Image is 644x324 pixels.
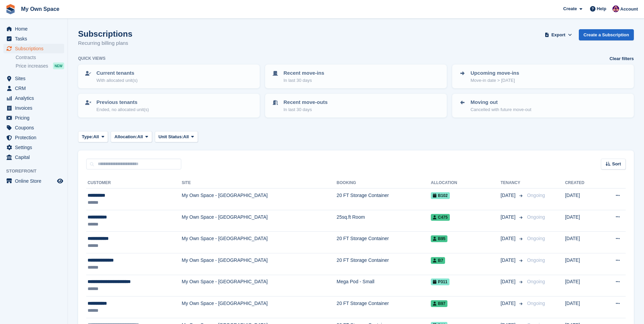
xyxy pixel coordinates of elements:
[82,133,93,140] span: Type:
[15,123,56,132] span: Coupons
[15,44,56,53] span: Subscriptions
[337,188,431,210] td: 20 FT Storage Container
[431,300,447,307] span: B97
[431,235,447,242] span: B95
[266,94,446,117] a: Recent move-outs In last 30 days
[565,178,600,188] th: Created
[3,123,64,132] a: menu
[597,5,606,12] span: Help
[16,54,64,61] a: Contracts
[565,296,600,318] td: [DATE]
[3,103,64,113] a: menu
[53,62,64,69] div: NEW
[527,236,545,241] span: Ongoing
[16,63,48,69] span: Price increases
[527,301,545,306] span: Ongoing
[78,29,132,38] h1: Subscriptions
[565,188,600,210] td: [DATE]
[182,275,336,296] td: My Own Space - [GEOGRAPHIC_DATA]
[527,193,545,198] span: Ongoing
[78,55,106,61] h6: Quick views
[155,131,198,142] button: Unit Status: All
[431,214,450,221] span: C475
[527,279,545,284] span: Ongoing
[183,133,189,140] span: All
[96,69,137,77] p: Current tenants
[283,77,324,84] p: In last 30 days
[579,29,634,40] a: Create a Subscription
[563,5,577,12] span: Create
[565,232,600,253] td: [DATE]
[18,3,62,15] a: My Own Space
[337,275,431,296] td: Mega Pod - Small
[471,77,519,84] p: Move-in date > [DATE]
[114,133,137,140] span: Allocation:
[78,39,132,47] p: Recurring billing plans
[16,62,64,70] a: Price increases NEW
[111,131,152,142] button: Allocation: All
[431,178,500,188] th: Allocation
[3,44,64,53] a: menu
[620,6,638,13] span: Account
[337,178,431,188] th: Booking
[337,232,431,253] td: 20 FT Storage Container
[6,168,68,175] span: Storefront
[15,152,56,162] span: Capital
[612,161,621,167] span: Sort
[431,257,445,264] span: B7
[79,94,259,117] a: Previous tenants Ended, no allocated unit(s)
[96,98,149,106] p: Previous tenants
[471,69,519,77] p: Upcoming move-ins
[453,94,633,117] a: Moving out Cancelled with future move-out
[471,106,531,113] p: Cancelled with future move-out
[283,69,324,77] p: Recent move-ins
[500,300,517,307] span: [DATE]
[78,131,108,142] button: Type: All
[551,32,565,38] span: Export
[79,65,259,88] a: Current tenants With allocated unit(s)
[3,176,64,186] a: menu
[15,84,56,93] span: CRM
[3,34,64,43] a: menu
[565,210,600,232] td: [DATE]
[3,74,64,83] a: menu
[337,253,431,275] td: 20 FT Storage Container
[500,214,517,221] span: [DATE]
[3,143,64,152] a: menu
[15,143,56,152] span: Settings
[15,34,56,43] span: Tasks
[612,5,619,12] img: Sergio Tartaglia
[96,106,149,113] p: Ended, no allocated unit(s)
[93,133,99,140] span: All
[182,253,336,275] td: My Own Space - [GEOGRAPHIC_DATA]
[565,253,600,275] td: [DATE]
[500,257,517,264] span: [DATE]
[182,232,336,253] td: My Own Space - [GEOGRAPHIC_DATA]
[15,133,56,142] span: Protection
[453,65,633,88] a: Upcoming move-ins Move-in date > [DATE]
[283,98,328,106] p: Recent move-outs
[500,235,517,242] span: [DATE]
[3,84,64,93] a: menu
[3,113,64,123] a: menu
[159,133,183,140] span: Unit Status:
[137,133,143,140] span: All
[15,93,56,103] span: Analytics
[431,192,450,199] span: B102
[431,278,449,285] span: P311
[182,178,336,188] th: Site
[15,24,56,34] span: Home
[609,55,634,62] a: Clear filters
[182,210,336,232] td: My Own Space - [GEOGRAPHIC_DATA]
[182,188,336,210] td: My Own Space - [GEOGRAPHIC_DATA]
[86,178,182,188] th: Customer
[527,214,545,220] span: Ongoing
[3,93,64,103] a: menu
[337,210,431,232] td: 25sq.ft Room
[5,4,16,14] img: stora-icon-8386f47178a22dfd0bd8f6a31ec36ba5ce8667c1dd55bd0f319d3a0aa187defe.svg
[96,77,137,84] p: With allocated unit(s)
[15,103,56,113] span: Invoices
[15,113,56,123] span: Pricing
[266,65,446,88] a: Recent move-ins In last 30 days
[527,257,545,263] span: Ongoing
